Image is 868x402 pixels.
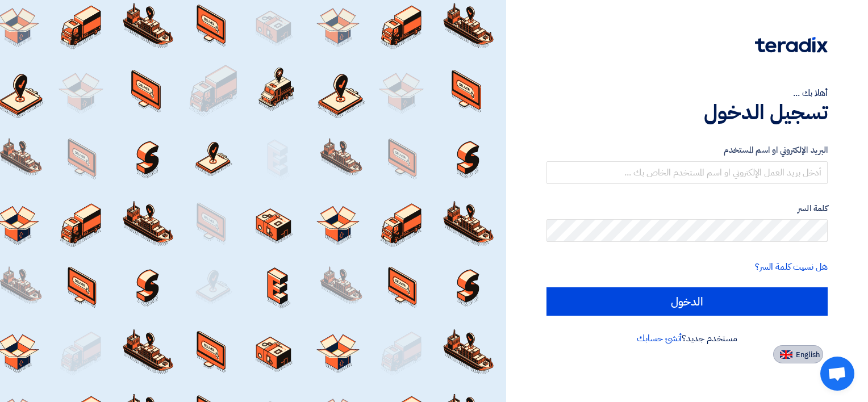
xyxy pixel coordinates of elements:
h1: تسجيل الدخول [546,100,828,125]
div: أهلا بك ... [546,86,828,100]
input: أدخل بريد العمل الإلكتروني او اسم المستخدم الخاص بك ... [546,161,828,184]
a: أنشئ حسابك [637,332,682,345]
div: مستخدم جديد؟ [546,332,828,345]
div: Open chat [820,357,854,391]
img: Teradix logo [755,37,828,53]
button: English [773,345,823,363]
label: كلمة السر [546,202,828,215]
img: en-US.png [780,350,792,359]
label: البريد الإلكتروني او اسم المستخدم [546,144,828,157]
a: هل نسيت كلمة السر؟ [755,260,828,274]
span: English [796,351,820,359]
input: الدخول [546,287,828,316]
